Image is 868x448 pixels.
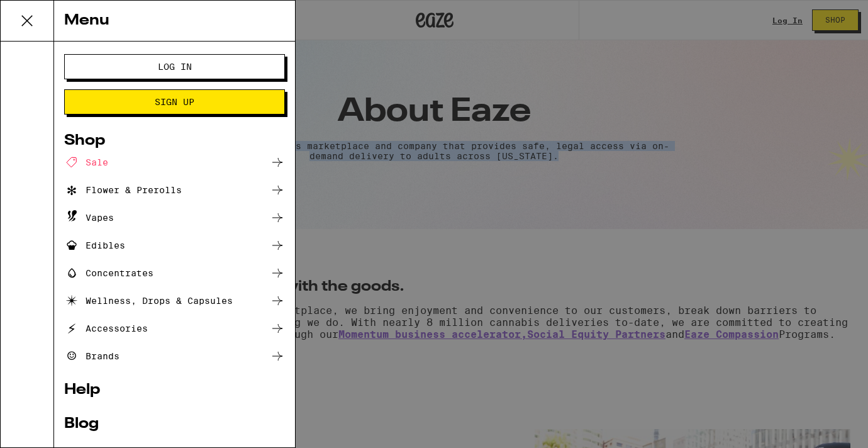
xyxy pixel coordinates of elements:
div: Accessories [64,321,148,336]
a: Blog [64,417,285,432]
button: Sign Up [64,89,285,115]
span: Hi. Need any help? [8,9,91,19]
div: Menu [54,1,295,42]
a: Wellness, Drops & Capsules [64,293,285,308]
a: Sign Up [64,97,285,107]
a: Flower & Prerolls [64,182,285,198]
a: Brands [64,349,285,364]
a: Sale [64,155,285,170]
a: Shop [64,133,285,148]
div: Edibles [64,238,125,253]
a: Vapes [64,210,285,225]
div: Sale [64,155,108,170]
div: Wellness, Drops & Capsules [64,293,233,308]
span: Sign Up [155,98,194,106]
a: Log In [64,62,285,72]
a: Edibles [64,238,285,253]
a: Accessories [64,321,285,336]
span: Log In [158,62,192,71]
div: Concentrates [64,266,153,281]
a: Concentrates [64,266,285,281]
a: Help [64,383,285,398]
div: Flower & Prerolls [64,182,182,198]
div: Brands [64,349,120,364]
button: Log In [64,54,285,79]
div: Vapes [64,210,114,225]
